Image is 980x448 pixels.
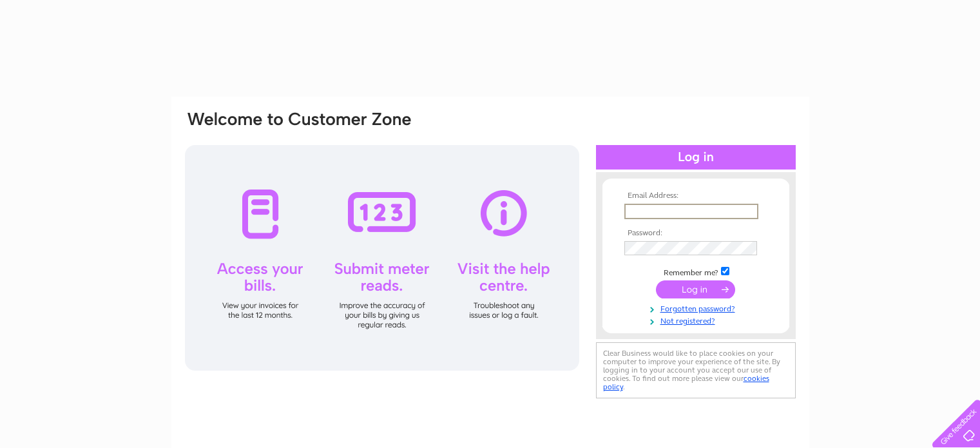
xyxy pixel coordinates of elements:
input: Submit [656,280,735,298]
a: Forgotten password? [624,302,771,314]
th: Email Address: [621,191,771,200]
td: Remember me? [621,265,771,278]
a: cookies policy [603,374,769,391]
div: Clear Business would like to place cookies on your computer to improve your experience of the sit... [596,342,796,398]
a: Not registered? [624,314,771,326]
th: Password: [621,229,771,238]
